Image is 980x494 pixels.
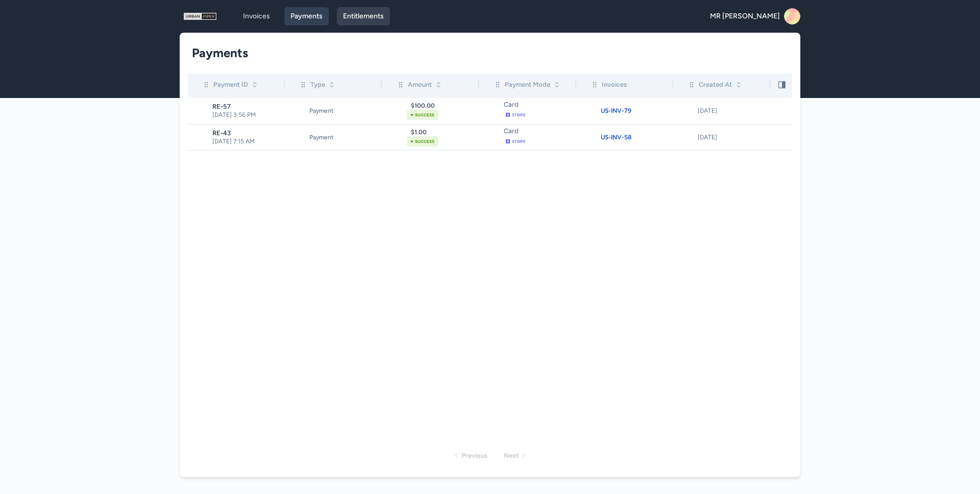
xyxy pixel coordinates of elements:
div: payment [309,133,381,141]
div: Next [504,451,519,461]
div: stripe [512,137,526,145]
div: Amount [397,80,442,90]
div: Payment Mode [494,80,560,90]
span: MR [PERSON_NAME] [710,11,780,21]
div: Created At [688,80,742,90]
div: $1.00 [411,128,479,136]
td: [DATE] [673,124,770,150]
a: Payments [284,7,329,26]
div: Card [504,101,576,109]
div: payment [309,107,381,115]
div: Previous [461,451,487,461]
td: [DATE] [673,98,770,124]
div: $100.00 [411,102,479,110]
img: logo_1748346526.png [184,8,216,24]
div: scrollable content [188,73,792,156]
a: US-INV-58 [601,134,631,141]
p: RE-43 [212,129,284,137]
div: Card [504,127,576,135]
div: Invoices [591,80,627,90]
nav: Pagination [188,442,792,469]
p: success [415,111,434,119]
div: Type [299,80,335,90]
div: Payment ID [202,80,258,90]
a: MR [PERSON_NAME] [710,8,800,24]
a: Invoices [237,7,276,26]
p: [DATE] 3:56 PM [212,111,284,119]
p: RE-57 [212,103,284,111]
p: success [415,137,434,145]
div: stripe [512,111,526,119]
a: Entitlements [337,7,390,26]
a: US-INV-79 [601,107,631,114]
p: [DATE] 7:15 AM [212,137,284,145]
h1: Payments [192,45,780,61]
